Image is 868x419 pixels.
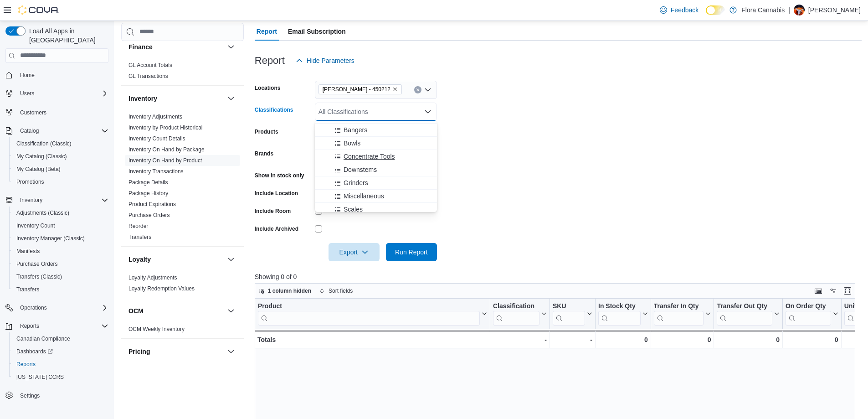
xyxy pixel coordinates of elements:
span: Users [20,90,34,97]
button: Settings [2,389,112,402]
span: Inventory Count [16,222,55,229]
span: Reports [20,322,39,330]
button: Bowls [315,137,437,150]
a: GL Transactions [128,73,168,79]
button: Home [2,68,112,82]
button: Inventory [226,93,236,104]
button: Clear input [414,86,421,93]
span: Manifests [16,248,40,255]
div: SKU [553,302,585,311]
button: Inventory [128,94,224,103]
span: Scales [344,205,363,214]
span: Catalog [16,125,108,136]
div: Inventory [121,111,244,246]
a: Package Details [128,179,168,186]
span: Hide Parameters [307,56,354,65]
button: Close list of options [424,108,431,115]
a: GL Account Totals [128,62,172,68]
span: Grinders [344,178,368,187]
button: Operations [2,301,112,314]
span: Classification (Classic) [16,140,72,147]
a: Inventory Transactions [128,168,184,175]
a: [US_STATE] CCRS [13,372,67,383]
button: Promotions [9,176,112,188]
button: Remove Lawrence - Kelowna - 450212 from selection in this group [392,87,398,92]
span: Adjustments (Classic) [16,209,69,217]
button: Finance [226,41,236,52]
button: Downstems [315,163,437,176]
h3: Report [255,55,285,66]
button: Transfer Out Qty [717,302,779,326]
h3: Inventory [128,94,157,103]
button: Hide Parameters [292,52,358,70]
span: Reports [13,359,108,370]
div: On Order Qty [786,302,831,311]
button: Loyalty [128,255,224,264]
label: Locations [255,84,281,92]
button: Display options [827,285,838,296]
span: Loyalty Adjustments [128,274,177,281]
button: Transfers [9,283,112,296]
a: Promotions [13,176,48,187]
span: Users [16,88,108,99]
button: Finance [128,42,224,52]
button: Transfer In Qty [653,302,711,326]
span: Load All Apps in [GEOGRAPHIC_DATA] [26,26,108,45]
a: Classification (Classic) [13,138,75,149]
img: Cova [18,5,59,15]
p: [PERSON_NAME] [808,5,861,16]
a: Inventory Adjustments [128,114,182,120]
span: Transfers (Classic) [16,273,62,280]
button: Open list of options [424,86,431,93]
span: Inventory [16,195,108,206]
button: In Stock Qty [598,302,648,326]
a: Inventory On Hand by Product [128,157,202,164]
button: Transfers (Classic) [9,270,112,283]
span: My Catalog (Beta) [16,166,61,173]
span: OCM Weekly Inventory [128,326,185,333]
div: - [553,334,592,345]
span: Feedback [671,5,699,15]
div: Classification [493,302,539,311]
span: Purchase Orders [16,260,58,268]
button: Export [329,243,380,261]
a: Loyalty Redemption Values [128,285,195,292]
span: Product Expirations [128,201,176,208]
h3: Loyalty [128,255,151,264]
span: Lawrence - Kelowna - 450212 [318,84,402,94]
span: Home [16,69,108,81]
button: Reports [16,321,43,331]
button: Sort fields [316,285,356,296]
p: Flora Cannabis [741,5,785,16]
span: Package History [128,190,168,197]
span: Reports [16,361,36,368]
div: Finance [121,60,244,85]
span: Loyalty Redemption Values [128,285,195,292]
div: 0 [786,334,838,345]
span: Inventory Count Details [128,135,185,142]
button: Inventory [2,194,112,207]
a: Adjustments (Classic) [13,207,73,218]
a: Reorder [128,223,148,229]
button: Inventory Manager (Classic) [9,232,112,245]
div: Loyalty [121,272,244,298]
a: Canadian Compliance [13,333,74,344]
button: Customers [2,105,112,119]
a: Purchase Orders [13,259,62,269]
span: Settings [20,392,40,399]
button: Miscellaneous [315,190,437,203]
span: Ashtrays [344,112,368,121]
label: Products [255,128,278,135]
div: In Stock Qty [598,302,641,326]
span: Inventory On Hand by Product [128,157,202,164]
span: [US_STATE] CCRS [16,373,64,381]
span: Purchase Orders [128,212,170,219]
div: Kyle Pehkonen [794,5,805,16]
a: Reports [13,359,39,370]
button: Grinders [315,176,437,190]
span: Bowls [344,139,360,148]
label: Brands [255,150,273,157]
span: Transfers [13,284,108,295]
span: Home [20,72,35,79]
div: - [493,334,547,345]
